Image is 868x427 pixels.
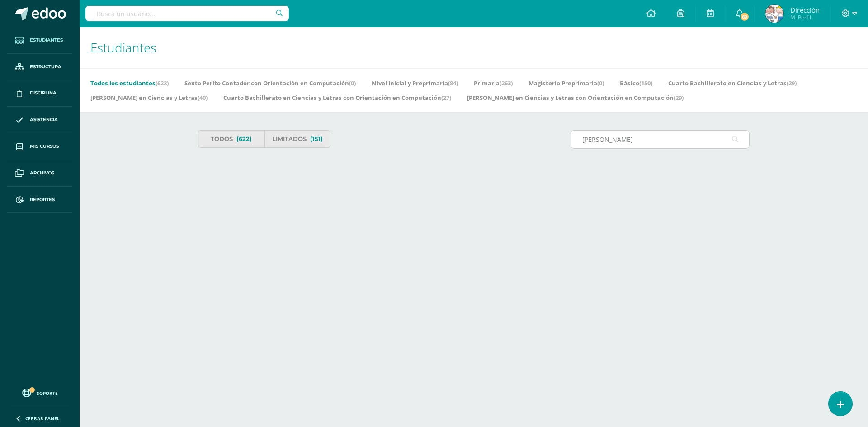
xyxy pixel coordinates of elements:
[156,79,169,87] span: (622)
[30,143,59,150] span: Mis cursos
[90,39,156,56] span: Estudiantes
[7,107,72,133] a: Asistencia
[740,12,750,22] span: 69
[620,76,652,90] a: Básico(150)
[790,14,820,21] span: Mi Perfil
[787,79,797,87] span: (29)
[500,79,513,87] span: (263)
[7,133,72,160] a: Mis cursos
[467,90,684,105] a: [PERSON_NAME] en Ciencias y Letras con Orientación en Computación(29)
[236,131,252,147] span: (622)
[310,131,323,147] span: (151)
[7,187,72,213] a: Reportes
[7,27,72,54] a: Estudiantes
[184,76,356,90] a: Sexto Perito Contador con Orientación en Computación(0)
[30,116,58,123] span: Asistencia
[448,79,458,87] span: (84)
[198,130,264,148] a: Todos(622)
[674,94,684,102] span: (29)
[7,160,72,187] a: Archivos
[25,415,60,422] span: Cerrar panel
[597,79,604,87] span: (0)
[441,94,451,102] span: (27)
[7,80,72,107] a: Disciplina
[571,131,749,148] input: Busca al estudiante aquí...
[37,390,58,396] span: Soporte
[90,76,169,90] a: Todos los estudiantes(622)
[30,196,55,203] span: Reportes
[30,169,54,177] span: Archivos
[668,76,797,90] a: Cuarto Bachillerato en Ciencias y Letras(29)
[30,89,57,97] span: Disciplina
[30,63,61,70] span: Estructura
[30,37,63,44] span: Estudiantes
[528,76,604,90] a: Magisterio Preprimaria(0)
[264,130,331,148] a: Limitados(151)
[765,5,783,23] img: b930019c8aa90c93567e6a8b9259f4f6.png
[223,90,451,105] a: Cuarto Bachillerato en Ciencias y Letras con Orientación en Computación(27)
[7,54,72,80] a: Estructura
[11,386,69,399] a: Soporte
[790,5,820,14] span: Dirección
[85,6,289,21] input: Busca un usuario...
[639,79,652,87] span: (150)
[198,94,208,102] span: (40)
[90,90,208,105] a: [PERSON_NAME] en Ciencias y Letras(40)
[349,79,356,87] span: (0)
[372,76,458,90] a: Nivel Inicial y Preprimaria(84)
[474,76,513,90] a: Primaria(263)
